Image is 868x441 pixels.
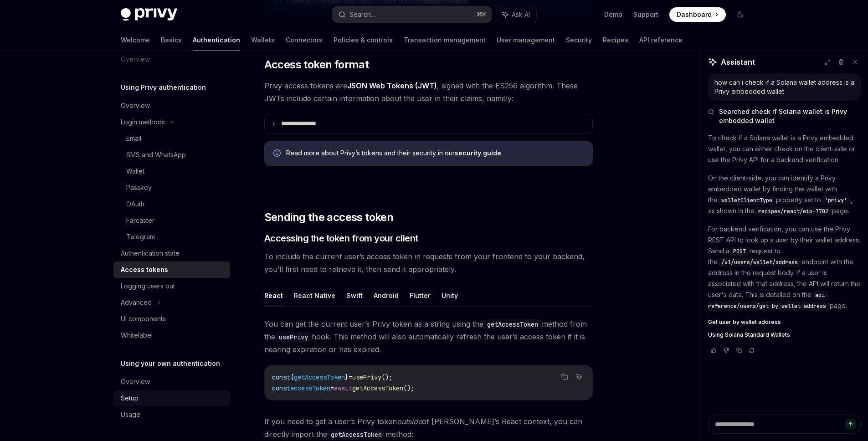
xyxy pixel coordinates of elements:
[113,212,230,229] a: Farcaster
[113,390,230,406] a: Setup
[845,419,856,430] button: Send message
[733,248,746,255] span: POST
[264,285,283,306] button: React
[403,384,414,392] span: ();
[721,259,798,266] span: /v1/users/wallet/address
[264,415,593,441] span: If you need to get a user’s Privy token of [PERSON_NAME]’s React context, you can directly import...
[286,149,584,158] span: Read more about Privy’s tokens and their security in our .
[193,29,240,51] a: Authentication
[113,147,230,163] a: SMS and WhatsApp
[121,8,177,21] img: dark logo
[121,29,150,51] a: Welcome
[113,311,230,327] a: UI components
[708,107,861,125] button: Searched check if Solana wallet is Privy embedded wallet
[121,82,206,93] h5: Using Privy authentication
[733,7,748,22] button: Toggle dark mode
[604,10,622,19] a: Demo
[294,285,335,306] button: React Native
[397,417,422,426] em: outside
[496,6,536,23] button: Ask AI
[126,166,144,177] div: Wallet
[264,232,418,245] span: Accessing the token from your client
[708,133,861,165] p: To check if a Solana wallet is a Privy embedded wallet, you can either check on the client-side o...
[708,331,790,338] span: Using Solana Standard Wallets
[442,285,458,306] button: Unity
[113,179,230,196] a: Passkey
[825,197,847,204] span: 'privy'
[603,29,628,51] a: Recipes
[126,199,144,210] div: OAuth
[290,384,330,392] span: accessToken
[113,262,230,278] a: Access tokens
[126,149,186,160] div: SMS and WhatsApp
[708,292,828,310] span: api-reference/users/get-by-wallet-address
[352,373,381,381] span: usePrivy
[708,331,861,338] a: Using Solana Standard Wallets
[121,393,139,404] div: Setup
[113,406,230,423] a: Usage
[121,100,150,111] div: Overview
[639,29,683,51] a: API reference
[334,384,352,392] span: await
[113,130,230,147] a: Email
[719,107,861,125] span: Searched check if Solana wallet is Privy embedded wallet
[497,29,555,51] a: User management
[161,29,182,51] a: Basics
[113,374,230,390] a: Overview
[126,182,152,193] div: Passkey
[264,57,369,72] span: Access token format
[121,376,150,387] div: Overview
[330,384,334,392] span: =
[121,264,168,275] div: Access tokens
[121,281,175,292] div: Logging users out
[455,149,501,157] a: security guide
[272,384,290,392] span: const
[121,409,140,420] div: Usage
[290,373,294,381] span: {
[708,318,781,326] span: Get user by wallet address
[758,208,828,215] span: recipes/react/eip-7702
[721,56,755,67] span: Assistant
[126,231,155,242] div: Telegram
[251,29,275,51] a: Wallets
[346,285,363,306] button: Swift
[573,371,585,383] button: Ask AI
[349,373,352,381] span: =
[264,250,593,276] span: To include the current user’s access token in requests from your frontend to your backend, you’ll...
[121,117,165,128] div: Login methods
[708,173,861,216] p: On the client-side, you can identify a Privy embedded wallet by finding the wallet with the prope...
[327,430,385,440] code: getAccessToken
[677,10,712,19] span: Dashboard
[566,29,592,51] a: Security
[272,373,290,381] span: const
[113,245,230,262] a: Authentication state
[352,384,403,392] span: getAccessToken
[113,327,230,344] a: Whitelabel
[264,318,593,356] span: You can get the current user’s Privy token as a string using the method from the hook. This metho...
[404,29,486,51] a: Transaction management
[264,210,394,225] span: Sending the access token
[708,224,861,311] p: For backend verification, you can use the Privy REST API to look up a user by their wallet addres...
[347,81,437,91] a: JSON Web Tokens (JWT)
[121,313,166,324] div: UI components
[273,149,282,159] svg: Info
[410,285,431,306] button: Flutter
[294,373,345,381] span: getAccessToken
[477,11,486,18] span: ⌘ K
[126,215,154,226] div: Farcaster
[483,319,542,329] code: getAccessToken
[559,371,570,383] button: Copy the contents from the code block
[113,229,230,245] a: Telegram
[708,318,861,326] a: Get user by wallet address
[633,10,658,19] a: Support
[126,133,141,144] div: Email
[669,7,726,22] a: Dashboard
[334,29,393,51] a: Policies & controls
[332,6,492,23] button: Search...⌘K
[286,29,323,51] a: Connectors
[113,97,230,114] a: Overview
[714,78,854,96] div: how can i check if a Solana wallet address is a Privy embedded wallet
[374,285,399,306] button: Android
[512,10,530,19] span: Ask AI
[345,373,349,381] span: }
